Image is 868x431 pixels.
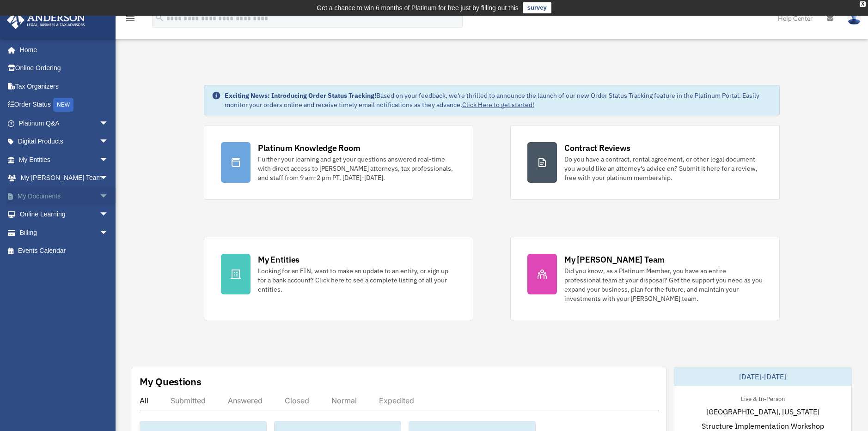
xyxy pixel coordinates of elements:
[706,406,819,417] span: [GEOGRAPHIC_DATA], [US_STATE]
[258,266,456,294] div: Looking for an EIN, want to make an update to an entity, or sign up for a bank account? Click her...
[140,396,148,405] div: All
[154,12,165,23] i: search
[6,132,122,151] a: Digital Productsarrow_drop_down
[462,101,534,109] a: Click Here to get started!
[6,59,122,78] a: Online Ordering
[331,396,357,405] div: Normal
[6,96,122,114] a: Order StatusNEW
[379,396,414,405] div: Expedited
[258,142,361,154] div: Platinum Knowledge Room
[6,41,118,59] a: Home
[99,223,118,242] span: arrow_drop_down
[258,155,456,182] div: Further your learning and get your questions answered real-time with direct access to [PERSON_NAM...
[564,266,763,303] div: Did you know, as a Platinum Member, you have an entire professional team at your disposal? Get th...
[258,254,300,265] div: My Entities
[6,169,122,187] a: My [PERSON_NAME] Teamarrow_drop_down
[6,242,122,260] a: Events Calendar
[171,396,206,405] div: Submitted
[564,254,665,265] div: My [PERSON_NAME] Team
[6,187,122,205] a: My Documentsarrow_drop_down
[6,150,122,169] a: My Entitiesarrow_drop_down
[140,375,202,389] div: My Questions
[734,393,792,403] div: Live & In-Person
[99,132,118,151] span: arrow_drop_down
[6,205,122,224] a: Online Learningarrow_drop_down
[53,98,73,112] div: NEW
[860,1,866,7] div: close
[99,150,118,169] span: arrow_drop_down
[285,396,309,405] div: Closed
[564,142,630,154] div: Contract Reviews
[225,91,772,109] div: Based on your feedback, we're thrilled to announce the launch of our new Order Status Tracking fe...
[99,114,118,133] span: arrow_drop_down
[523,2,551,13] a: survey
[228,396,263,405] div: Answered
[99,187,118,206] span: arrow_drop_down
[204,237,473,320] a: My Entities Looking for an EIN, want to make an update to an entity, or sign up for a bank accoun...
[510,237,780,320] a: My [PERSON_NAME] Team Did you know, as a Platinum Member, you have an entire professional team at...
[6,114,122,132] a: Platinum Q&Aarrow_drop_down
[125,13,136,24] i: menu
[317,2,519,13] div: Get a chance to win 6 months of Platinum for free just by filling out this
[125,16,136,24] a: menu
[6,77,122,96] a: Tax Organizers
[6,223,122,242] a: Billingarrow_drop_down
[99,205,118,224] span: arrow_drop_down
[510,125,780,200] a: Contract Reviews Do you have a contract, rental agreement, or other legal document you would like...
[847,12,861,25] img: User Pic
[564,155,763,182] div: Do you have a contract, rental agreement, or other legal document you would like an attorney's ad...
[4,11,88,29] img: Anderson Advisors Platinum Portal
[204,125,473,200] a: Platinum Knowledge Room Further your learning and get your questions answered real-time with dire...
[225,91,376,100] strong: Exciting News: Introducing Order Status Tracking!
[99,169,118,188] span: arrow_drop_down
[674,367,852,386] div: [DATE]-[DATE]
